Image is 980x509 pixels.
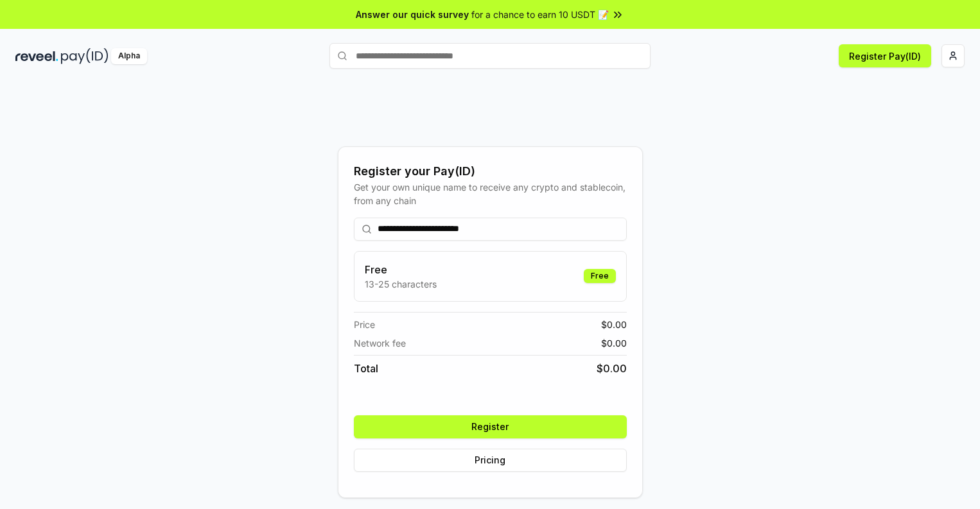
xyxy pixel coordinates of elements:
[61,48,109,64] img: pay_id
[111,48,147,64] div: Alpha
[839,44,931,67] button: Register Pay(ID)
[365,277,437,291] p: 13-25 characters
[15,48,58,64] img: reveel_dark
[601,318,627,331] span: $ 0.00
[354,180,627,207] div: Get your own unique name to receive any crypto and stablecoin, from any chain
[354,162,627,180] div: Register your Pay(ID)
[354,318,375,331] span: Price
[597,361,627,376] span: $ 0.00
[354,449,627,472] button: Pricing
[365,262,437,277] h3: Free
[354,415,627,438] button: Register
[354,336,406,350] span: Network fee
[354,361,378,376] span: Total
[471,8,609,21] span: for a chance to earn 10 USDT 📝
[601,336,627,350] span: $ 0.00
[356,8,469,21] span: Answer our quick survey
[584,269,616,283] div: Free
